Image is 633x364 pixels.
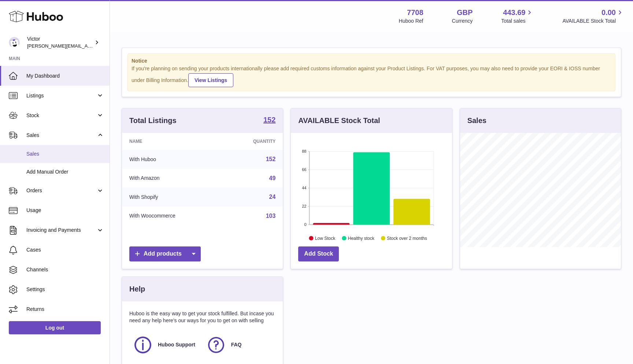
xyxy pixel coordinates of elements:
text: Low Stock [315,235,336,241]
h3: Total Listings [129,116,177,126]
div: If you're planning on sending your products internationally please add required customs informati... [132,65,611,87]
strong: 152 [263,116,275,123]
span: 443.69 [503,8,525,18]
text: 0 [304,222,307,227]
a: 443.69 Total sales [501,8,534,25]
p: Huboo is the easy way to get your stock fulfilled. But incase you need any help here's our ways f... [129,310,275,324]
td: With Huboo [122,150,222,169]
a: View Listings [188,73,233,87]
div: Currency [452,18,473,25]
a: 103 [266,213,276,219]
h3: AVAILABLE Stock Total [298,116,380,126]
a: 152 [266,156,276,162]
td: With Amazon [122,169,222,188]
text: 44 [302,186,307,190]
a: 49 [269,175,276,181]
span: Listings [26,92,96,99]
a: 152 [263,116,275,125]
span: Invoicing and Payments [26,227,96,234]
text: 88 [302,149,307,153]
text: 66 [302,167,307,172]
span: Add Manual Order [26,168,104,175]
div: Huboo Ref [399,18,423,25]
strong: 7708 [407,8,423,18]
span: Usage [26,207,104,214]
div: Victor [27,36,93,49]
text: 22 [302,204,307,208]
span: Settings [26,286,104,293]
h3: Help [129,284,145,294]
h3: Sales [467,116,486,126]
a: 24 [269,194,276,200]
a: Log out [9,321,101,334]
th: Name [122,133,222,150]
td: With Woocommerce [122,207,222,226]
span: Channels [26,266,104,273]
span: Orders [26,187,96,194]
a: Add products [129,246,201,261]
text: Healthy stock [348,235,375,241]
a: 0.00 AVAILABLE Stock Total [562,8,624,25]
span: Sales [26,151,104,157]
span: [PERSON_NAME][EMAIL_ADDRESS][DOMAIN_NAME] [27,43,147,49]
span: 0.00 [601,8,616,18]
text: Stock over 2 months [387,235,427,241]
span: Sales [26,132,96,139]
img: victor@erbology.co [9,37,20,48]
strong: Notice [132,57,611,64]
span: Returns [26,306,104,313]
span: My Dashboard [26,73,104,79]
span: Huboo Support [158,341,195,348]
span: FAQ [231,341,242,348]
th: Quantity [222,133,283,150]
td: With Shopify [122,187,222,207]
span: Cases [26,246,104,253]
a: FAQ [206,335,272,355]
strong: GBP [457,8,473,18]
span: Total sales [501,18,534,25]
a: Huboo Support [133,335,199,355]
a: Add Stock [298,246,339,261]
span: Stock [26,112,96,119]
span: AVAILABLE Stock Total [562,18,624,25]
